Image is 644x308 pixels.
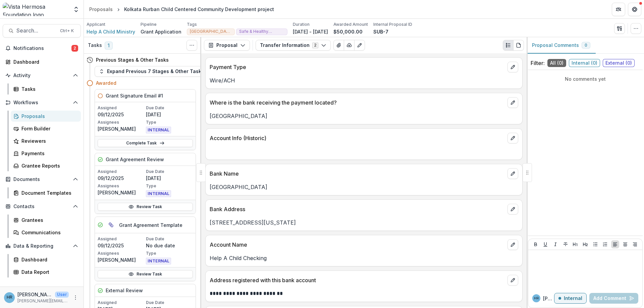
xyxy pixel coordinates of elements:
h5: External Review [106,287,143,294]
span: External ( 0 ) [603,59,635,67]
p: Assigned [98,169,145,175]
a: Reviewers [11,135,81,146]
button: edit [507,239,518,250]
p: [PERSON_NAME] [17,291,52,298]
button: Italicize [551,240,559,248]
button: edit [507,97,518,108]
span: [GEOGRAPHIC_DATA] [190,29,232,34]
span: Internal ( 0 ) [569,59,600,67]
button: Get Help [628,3,641,16]
button: Bold [532,240,540,248]
p: Duration [293,21,310,27]
button: edit [507,62,518,72]
a: Payments [11,148,81,159]
p: Bank Address [210,205,505,213]
p: Internal [564,296,582,301]
button: edit [507,275,518,286]
p: Where is the bank receiving the payment located? [210,99,505,107]
button: Open Activity [3,70,81,81]
a: Dashboard [3,56,81,67]
span: All ( 0 ) [547,59,566,67]
a: Proposals [87,4,115,14]
button: edit [507,204,518,214]
button: Notifications2 [3,43,81,54]
button: Plaintext view [503,40,514,51]
div: Dashboard [21,256,75,263]
p: Type [146,119,193,125]
div: Grantee Reports [21,162,75,169]
p: [STREET_ADDRESS][US_STATE] [210,219,518,227]
a: Form Builder [11,123,81,134]
div: Data Report [21,268,75,275]
p: Due Date [146,300,193,306]
button: Transfer Information2 [256,40,331,51]
span: Documents [13,177,70,182]
p: User [55,292,69,298]
button: Bullet List [591,240,599,248]
span: 2 [71,45,78,52]
span: 0 [585,43,587,48]
p: Wire/ACH [210,76,518,84]
span: Search... [16,27,56,34]
a: Communications [11,227,81,238]
p: 09/12/2025 [98,242,145,249]
p: Help A Child Checking [210,254,518,262]
p: $50,000.00 [333,28,363,35]
p: Pipeline [141,21,157,27]
button: Proposal Comments [527,37,596,54]
h3: Tasks [88,43,102,48]
p: No due date [146,242,193,249]
button: Partners [612,3,625,16]
a: Help A Child Ministry [87,28,135,35]
p: Assignees [98,250,145,256]
button: Heading 2 [581,240,589,248]
p: Payment Type [210,63,505,71]
button: Align Right [631,240,639,248]
p: Type [146,250,193,256]
p: No comments yet [531,75,640,82]
span: 1 [105,42,113,50]
p: Internal Proposal ID [373,21,412,27]
img: Vista Hermosa Foundation logo [3,3,69,16]
span: INTERNAL [146,258,171,264]
div: Hannah Roosendaal [7,295,12,300]
p: Tags [187,21,197,27]
button: Open Workflows [3,97,81,108]
a: Review Task [98,270,193,278]
button: Proposal [204,40,250,51]
button: edit [507,133,518,143]
p: Assigned [98,236,145,242]
button: Internal [554,293,587,304]
div: Form Builder [21,125,75,132]
button: More [71,294,79,302]
button: Open entity switcher [71,3,81,16]
button: PDF view [513,40,524,51]
button: Add Comment [589,293,638,304]
span: INTERNAL [146,127,171,133]
button: Edit as form [354,40,365,51]
p: [GEOGRAPHIC_DATA] [210,183,518,191]
h4: Previous Stages & Other Tasks [96,56,169,63]
span: INTERNAL [146,190,171,197]
div: Kolkata Rurban Child Centered Community Development project [124,6,274,13]
button: Open Contacts [3,201,81,212]
p: Account Name [210,241,505,249]
button: Toggle View Cancelled Tasks [186,40,197,51]
div: Payments [21,150,75,157]
p: Assigned [98,300,145,306]
span: Activity [13,73,70,78]
h4: Awarded [96,79,116,86]
button: View Attached Files [333,40,344,51]
p: Due Date [146,169,193,175]
p: Assignees [98,183,145,189]
p: [PERSON_NAME] [98,256,145,263]
p: [PERSON_NAME] [98,125,145,132]
a: Review Task [98,203,193,211]
button: Search... [3,24,81,38]
span: Safe & Healthy Families [239,29,284,34]
div: Grantees [21,217,75,224]
div: Communications [21,229,75,236]
span: Workflows [13,100,70,106]
a: Grantees [11,214,81,226]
